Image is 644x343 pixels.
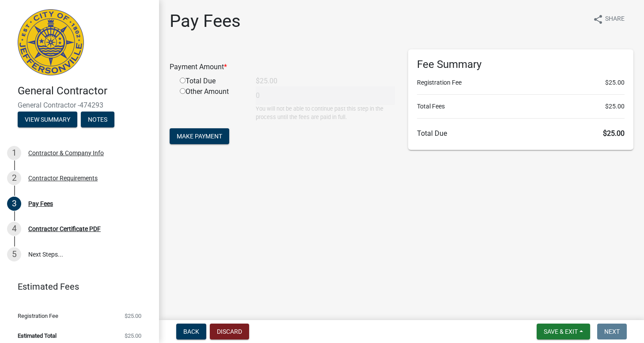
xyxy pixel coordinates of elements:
a: Estimated Fees [7,278,145,295]
wm-modal-confirm: Summary [18,116,77,123]
span: Save & Exit [544,328,578,335]
span: $25.00 [125,333,141,339]
span: $25.00 [603,129,625,138]
h4: General Contractor [18,85,152,97]
span: $25.00 [125,313,141,319]
div: 4 [7,222,21,236]
span: $25.00 [605,102,625,111]
div: Total Due [173,76,249,86]
img: City of Jeffersonville, Indiana [18,9,84,75]
div: 2 [7,171,21,185]
button: Save & Exit [537,324,590,339]
h6: Fee Summary [417,58,625,71]
div: 3 [7,197,21,211]
button: Discard [210,324,249,339]
i: share [593,14,603,25]
h6: Total Due [417,129,625,138]
li: Registration Fee [417,78,625,87]
div: Contractor & Company Info [28,150,104,156]
span: Make Payment [177,133,222,140]
div: Payment Amount [163,62,402,72]
button: Next [597,324,627,339]
span: $25.00 [605,78,625,87]
div: Other Amount [173,86,249,121]
span: General Contractor -474293 [18,101,141,109]
span: Back [183,328,199,335]
li: Total Fees [417,102,625,111]
button: shareShare [586,11,632,28]
span: Estimated Total [18,333,57,339]
div: Contractor Requirements [28,175,98,181]
div: 5 [7,247,21,261]
button: Notes [81,112,114,127]
span: Share [605,14,625,25]
span: Registration Fee [18,313,58,319]
button: Back [176,324,206,339]
div: Contractor Certificate PDF [28,226,101,232]
button: Make Payment [170,128,229,144]
div: Pay Fees [28,201,53,207]
button: View Summary [18,112,77,127]
h1: Pay Fees [170,11,241,32]
wm-modal-confirm: Notes [81,116,114,123]
div: 1 [7,146,21,160]
span: Next [604,328,620,335]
